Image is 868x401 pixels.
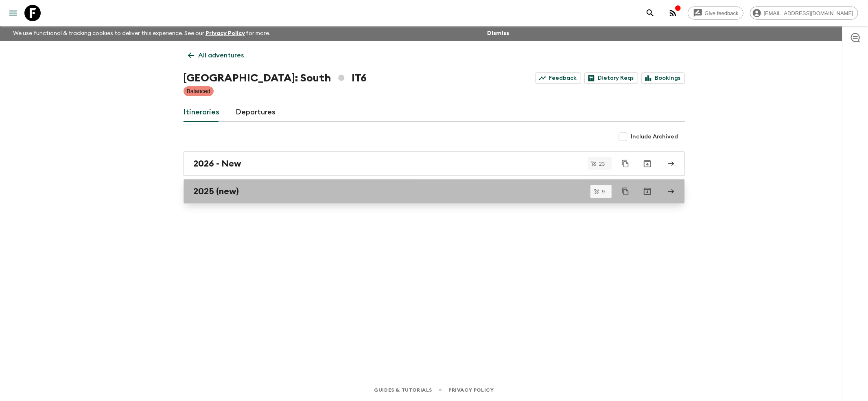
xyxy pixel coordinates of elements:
[700,10,743,16] span: Give feedback
[184,70,367,86] h1: [GEOGRAPHIC_DATA]: South IT6
[184,151,685,176] a: 2026 - New
[236,103,276,122] a: Departures
[184,179,685,204] a: 2025 (new)
[639,156,656,172] button: Archive
[485,28,511,39] button: Dismiss
[750,7,858,20] div: [EMAIL_ADDRESS][DOMAIN_NAME]
[187,87,210,95] p: Balanced
[759,10,858,16] span: [EMAIL_ADDRESS][DOMAIN_NAME]
[194,186,239,197] h2: 2025 (new)
[536,72,581,84] a: Feedback
[639,183,656,199] button: Archive
[597,189,610,194] span: 9
[448,386,494,394] a: Privacy Policy
[631,133,678,141] span: Include Archived
[374,386,432,394] a: Guides & Tutorials
[199,50,244,60] p: All adventures
[184,103,220,122] a: Itineraries
[206,31,245,36] a: Privacy Policy
[618,184,633,199] button: Duplicate
[10,26,274,41] p: We use functional & tracking cookies to deliver this experience. See our for more.
[584,72,638,84] a: Dietary Reqs
[641,72,685,84] a: Bookings
[184,47,249,64] a: All adventures
[594,161,610,167] span: 23
[5,5,21,21] button: menu
[688,7,743,20] a: Give feedback
[642,5,658,21] button: search adventures
[194,158,242,169] h2: 2026 - New
[618,156,633,171] button: Duplicate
